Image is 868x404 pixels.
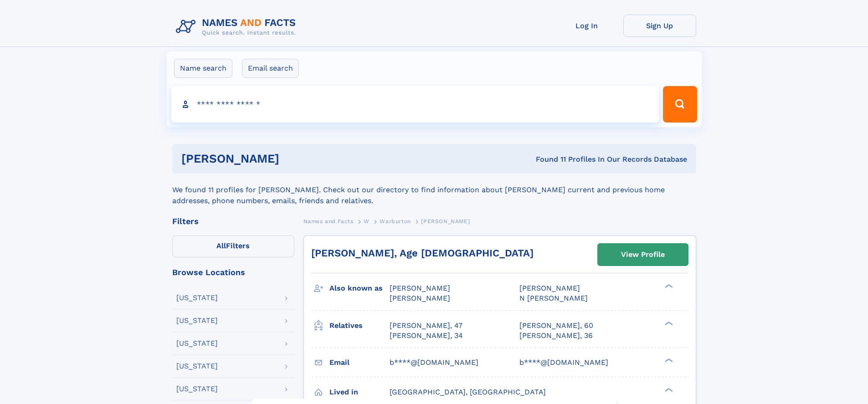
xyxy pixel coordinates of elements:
[311,247,534,259] a: [PERSON_NAME], Age [DEMOGRAPHIC_DATA]
[519,284,580,292] span: [PERSON_NAME]
[242,59,299,78] label: Email search
[407,154,687,164] div: Found 11 Profiles In Our Records Database
[329,384,390,400] h3: Lived in
[176,317,218,324] div: [US_STATE]
[390,284,450,292] span: [PERSON_NAME]
[172,174,696,206] div: We found 11 profiles for [PERSON_NAME]. Check out our directory to find information about [PERSON...
[663,283,673,289] div: ❯
[364,215,370,227] a: W
[364,218,370,225] span: W
[663,320,673,326] div: ❯
[663,387,673,393] div: ❯
[176,385,218,393] div: [US_STATE]
[390,294,450,302] span: [PERSON_NAME]
[329,318,390,333] h3: Relatives
[171,86,659,123] input: search input
[621,244,665,265] div: View Profile
[663,86,697,123] button: Search Button
[216,241,226,250] span: All
[421,218,470,225] span: [PERSON_NAME]
[176,363,218,370] div: [US_STATE]
[598,244,688,266] a: View Profile
[519,321,593,331] a: [PERSON_NAME], 60
[390,331,463,341] a: [PERSON_NAME], 34
[550,15,623,37] a: Log In
[329,355,390,370] h3: Email
[519,294,588,302] span: N [PERSON_NAME]
[176,340,218,347] div: [US_STATE]
[181,153,408,164] h1: [PERSON_NAME]
[176,294,218,302] div: [US_STATE]
[303,215,354,227] a: Names and Facts
[380,215,411,227] a: Warburton
[174,59,232,78] label: Name search
[172,268,294,276] div: Browse Locations
[172,15,303,39] img: Logo Names and Facts
[519,331,593,341] a: [PERSON_NAME], 36
[390,321,462,331] a: [PERSON_NAME], 47
[390,388,546,396] span: [GEOGRAPHIC_DATA], [GEOGRAPHIC_DATA]
[663,357,673,363] div: ❯
[329,281,390,296] h3: Also known as
[172,235,294,257] label: Filters
[380,218,411,225] span: Warburton
[623,15,696,37] a: Sign Up
[172,217,294,225] div: Filters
